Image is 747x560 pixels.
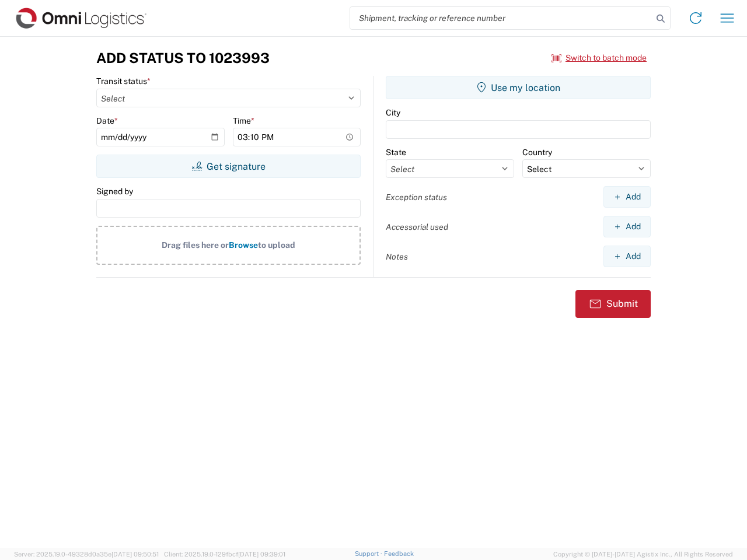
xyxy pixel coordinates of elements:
[350,7,652,29] input: Shipment, tracking or reference number
[386,147,406,157] label: State
[229,240,258,250] span: Browse
[386,192,447,202] label: Exception status
[522,147,552,157] label: Country
[553,549,733,559] span: Copyright © [DATE]-[DATE] Agistix Inc., All Rights Reserved
[386,107,400,118] label: City
[603,246,651,267] button: Add
[162,240,229,250] span: Drag files here or
[386,76,651,99] button: Use my location
[164,551,285,558] span: Client: 2025.19.0-129fbcf
[96,186,133,197] label: Signed by
[233,116,254,126] label: Time
[386,222,448,232] label: Accessorial used
[603,216,651,237] button: Add
[603,186,651,208] button: Add
[551,48,647,68] button: Switch to batch mode
[14,551,159,558] span: Server: 2025.19.0-49328d0a35e
[96,76,151,86] label: Transit status
[355,550,384,557] a: Support
[238,551,285,558] span: [DATE] 09:39:01
[258,240,295,250] span: to upload
[384,550,414,557] a: Feedback
[386,251,408,262] label: Notes
[111,551,159,558] span: [DATE] 09:50:51
[96,155,361,178] button: Get signature
[96,50,270,66] h3: Add Status to 1023993
[575,290,651,318] button: Submit
[96,116,118,126] label: Date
